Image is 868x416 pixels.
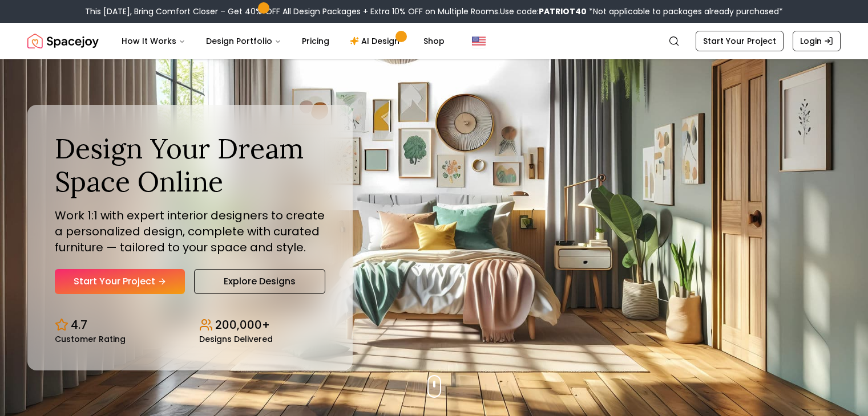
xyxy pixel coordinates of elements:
a: Shop [414,30,454,52]
a: AI Design [341,30,412,52]
small: Customer Rating [55,335,126,343]
div: This [DATE], Bring Comfort Closer – Get 40% OFF All Design Packages + Extra 10% OFF on Multiple R... [85,6,783,17]
img: United States [472,34,486,48]
small: Designs Delivered [199,335,273,343]
h1: Design Your Dream Space Online [55,132,325,198]
span: *Not applicable to packages already purchased* [587,6,783,17]
img: Spacejoy Logo [27,30,99,52]
b: PATRIOT40 [539,6,587,17]
a: Start Your Project [696,31,784,51]
p: Work 1:1 with expert interior designers to create a personalized design, complete with curated fu... [55,207,325,255]
a: Explore Designs [194,269,325,294]
a: Start Your Project [55,269,185,294]
button: How It Works [112,30,195,52]
a: Login [793,31,841,51]
button: Design Portfolio [197,30,290,52]
p: 4.7 [71,317,87,333]
a: Spacejoy [27,30,99,52]
nav: Global [27,23,841,59]
a: Pricing [293,30,338,52]
p: 200,000+ [215,317,270,333]
nav: Main [112,30,454,52]
span: Use code: [500,6,587,17]
div: Design stats [55,308,325,343]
